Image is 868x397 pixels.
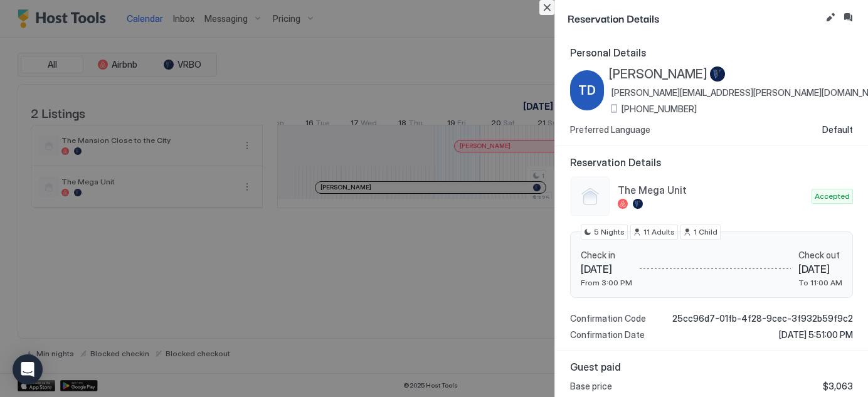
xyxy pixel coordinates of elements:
span: The Mega Unit [618,184,807,196]
span: [DATE] [581,263,632,275]
span: 5 Nights [594,226,625,238]
button: Inbox [840,10,855,25]
span: 1 Child [694,226,717,238]
span: [PHONE_NUMBER] [622,103,697,115]
span: Accepted [815,191,850,202]
span: [DATE] [798,263,842,275]
span: Check in [581,250,632,261]
span: Check out [798,250,842,261]
span: 25cc96d7-01fb-4f28-9cec-3f932b59f9c2 [672,313,853,324]
span: Confirmation Code [570,313,646,324]
span: $3,063 [823,381,853,392]
span: Preferred Language [570,124,650,135]
span: Guest paid [570,361,853,373]
span: 11 Adults [643,226,675,238]
span: Reservation Details [568,10,820,26]
span: Default [822,124,853,135]
span: Base price [570,381,612,392]
span: From 3:00 PM [581,278,632,287]
button: Edit reservation [823,10,838,25]
span: TD [578,81,596,100]
span: [PERSON_NAME] [609,66,707,82]
span: Personal Details [570,46,853,59]
span: To 11:00 AM [798,278,842,287]
span: Confirmation Date [570,329,645,341]
div: Open Intercom Messenger [13,354,43,384]
span: [DATE] 5:51:00 PM [779,329,853,341]
span: Reservation Details [570,156,853,169]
